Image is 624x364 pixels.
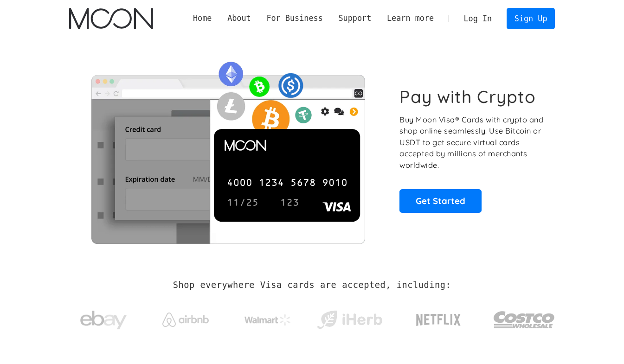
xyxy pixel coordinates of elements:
[379,13,442,24] div: Learn more
[387,13,434,24] div: Learn more
[266,13,322,24] div: For Business
[69,296,138,339] a: ebay
[69,8,153,29] a: home
[397,299,480,336] a: Netflix
[244,314,291,326] img: Walmart
[399,189,482,212] a: Get Started
[456,8,500,29] a: Log In
[219,13,258,24] div: About
[173,280,451,290] h2: Shop everywhere Visa cards are accepted, including:
[331,13,379,24] div: Support
[227,13,251,24] div: About
[185,13,219,24] a: Home
[493,293,555,342] a: Costco
[315,299,384,337] a: iHerb
[162,313,209,327] img: Airbnb
[259,13,331,24] div: For Business
[69,8,153,29] img: Moon Logo
[399,114,545,171] p: Buy Moon Visa® Cards with crypto and shop online seamlessly! Use Bitcoin or USDT to get secure vi...
[69,55,387,243] img: Moon Cards let you spend your crypto anywhere Visa is accepted.
[315,308,384,332] img: iHerb
[399,86,536,107] h1: Pay with Crypto
[233,305,302,330] a: Walmart
[493,302,555,337] img: Costco
[151,303,220,332] a: Airbnb
[507,8,555,29] a: Sign Up
[338,13,371,24] div: Support
[80,306,127,335] img: ebay
[415,308,462,332] img: Netflix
